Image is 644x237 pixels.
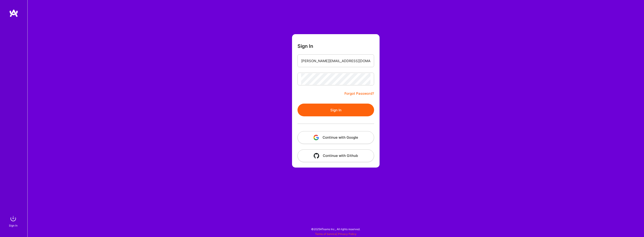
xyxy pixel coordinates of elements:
[10,214,18,228] a: sign inSign In
[297,104,374,116] button: Sign In
[314,153,319,158] img: icon
[315,232,357,236] span: |
[9,9,18,17] img: logo
[313,135,319,140] img: icon
[297,131,374,144] button: Continue with Google
[9,214,18,223] img: sign in
[27,223,644,235] div: © 2025 ATeams Inc., All rights reserved.
[297,149,374,162] button: Continue with Github
[344,91,374,96] a: Forgot Password?
[297,43,313,49] h3: Sign In
[338,232,357,236] a: Privacy Policy
[9,223,18,228] div: Sign In
[301,55,370,67] input: Email...
[315,232,336,236] a: Terms of Service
